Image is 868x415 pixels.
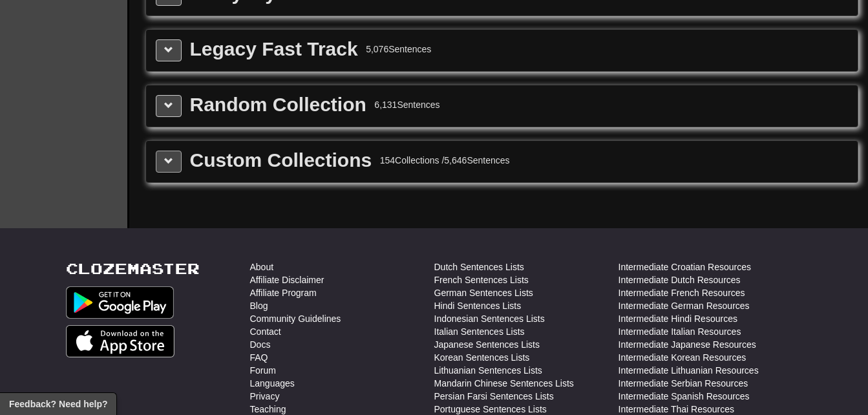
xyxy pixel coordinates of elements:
a: Community Guidelines [250,312,341,325]
a: Intermediate Dutch Resources [619,273,741,286]
a: Indonesian Sentences Lists [434,312,545,325]
a: Intermediate Serbian Resources [619,377,748,390]
a: Intermediate Spanish Resources [619,390,750,403]
a: Intermediate Italian Resources [619,325,741,338]
a: Dutch Sentences Lists [434,261,524,273]
div: Legacy Fast Track [190,39,358,59]
a: Docs [250,338,271,351]
a: Hindi Sentences Lists [434,299,522,312]
a: Intermediate Hindi Resources [619,312,737,325]
a: Contact [250,325,281,338]
a: Japanese Sentences Lists [434,338,540,351]
a: Intermediate Lithuanian Resources [619,364,759,377]
a: German Sentences Lists [434,286,533,299]
a: Clozemaster [66,261,200,277]
img: Get it on App Store [66,325,175,357]
a: Privacy [250,390,280,403]
a: Intermediate Croatian Resources [619,261,751,273]
a: Mandarin Chinese Sentences Lists [434,377,574,390]
a: FAQ [250,351,268,364]
img: Get it on Google Play [66,286,175,319]
div: 154 Collections / 5,646 Sentences [380,154,510,167]
span: Open feedback widget [9,398,107,410]
a: Affiliate Disclaimer [250,273,324,286]
div: Custom Collections [190,151,372,170]
a: Intermediate German Resources [619,299,750,312]
a: Languages [250,377,295,390]
a: Forum [250,364,276,377]
a: About [250,261,274,273]
a: Italian Sentences Lists [434,325,525,338]
a: Persian Farsi Sentences Lists [434,390,554,403]
div: 5,076 Sentences [366,43,431,56]
a: Intermediate Japanese Resources [619,338,756,351]
div: Random Collection [190,95,366,114]
a: Lithuanian Sentences Lists [434,364,542,377]
a: Blog [250,299,268,312]
a: French Sentences Lists [434,273,529,286]
a: Intermediate Korean Resources [619,351,746,364]
a: Intermediate French Resources [619,286,745,299]
div: 6,131 Sentences [374,98,439,111]
a: Affiliate Program [250,286,317,299]
a: Korean Sentences Lists [434,351,530,364]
